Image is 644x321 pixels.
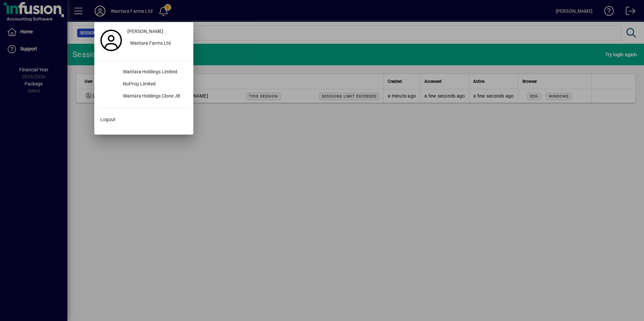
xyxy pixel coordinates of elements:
button: Logout [98,114,190,126]
div: Wantara Holdings Clone JB [118,91,190,103]
a: Profile [98,34,125,46]
span: Logout [100,116,116,123]
button: Wantara Holdings Limited [98,66,190,78]
span: [PERSON_NAME] [127,28,163,35]
button: Wantara Holdings Clone JB [98,91,190,103]
div: Wantara Holdings Limited [118,66,190,78]
a: [PERSON_NAME] [125,26,190,38]
button: NuProp Limited [98,78,190,91]
div: NuProp Limited [118,78,190,91]
button: Wantara Farms Ltd [125,38,190,50]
